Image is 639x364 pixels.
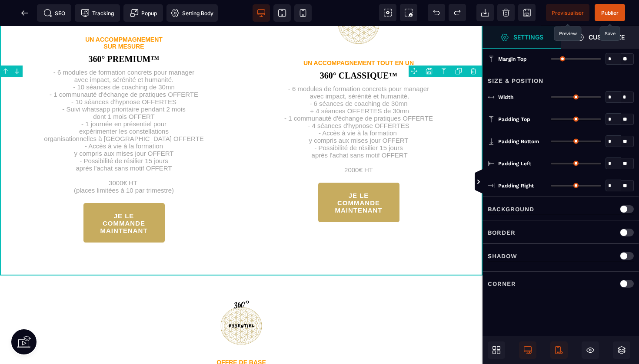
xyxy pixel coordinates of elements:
span: Previsualiser [552,10,584,16]
span: Padding Top [498,116,530,123]
span: Setting Body [171,9,213,17]
span: Padding Bottom [498,138,539,145]
text: OFFRE DE BASE [216,333,266,340]
span: Tracking [81,9,114,17]
span: Settings [483,26,561,49]
span: Mobile Only [550,341,568,359]
p: Corner [488,279,516,289]
p: Border [488,227,516,238]
span: Hide/Show Block [582,341,599,359]
h1: - 6 modules de formation concrets pour manager avec impact, sérénité et humanité. - 6 séances de ... [284,55,433,148]
span: Publier [601,10,619,16]
strong: Settings [513,34,543,40]
button: JE LE COMMANDE MAINTENANT [318,156,400,197]
strong: Customize [589,34,625,40]
span: Width [498,94,513,101]
button: JE LE COMMANDE MAINTENANT [83,177,165,217]
p: Shadow [488,251,517,261]
p: Background [488,204,534,214]
span: Open Style Manager [561,26,639,49]
span: Padding Left [498,160,531,167]
span: Padding Right [498,182,534,189]
span: Open Blocks [488,341,505,359]
img: 7330cbb3e110190e0e7ece2900e972bd_10.png [213,273,270,325]
span: Open Layers [613,341,630,359]
span: Margin Top [498,56,527,62]
h1: - 6 modules de formation concrets pour manager avec impact, sérénité et humanité. - 10 séances de... [44,38,204,168]
span: Preview [546,4,589,21]
span: View components [379,4,396,21]
span: Popup [130,9,157,17]
span: Desktop Only [519,341,536,359]
span: SEO [43,9,65,17]
span: Screenshot [400,4,417,21]
div: Size & Position [483,70,639,86]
